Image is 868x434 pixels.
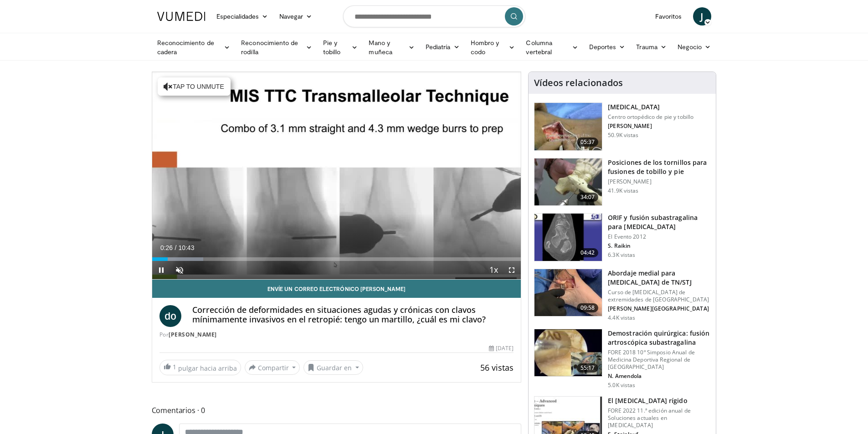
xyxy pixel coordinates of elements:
img: E-HI8y-Omg85H4KX4xMDoxOmtxOwKG7D_4.150x105_q85_crop-smart_upscale.jpg [534,214,602,261]
font: 4.4K vistas [608,314,635,322]
video-js: Video Player [152,72,521,280]
img: b3e585cd-3312-456d-b1b7-4eccbcdb01ed.150x105_q85_crop-smart_upscale.jpg [534,269,602,317]
span: 0:26 [160,244,173,251]
button: Compartir [245,360,300,375]
a: 05:37 [MEDICAL_DATA] Centro ortopédico de pie y tobillo [PERSON_NAME] 50.9K vistas [534,102,710,151]
font: El Evento 2012 [608,233,646,240]
font: Corrección de deformidades en situaciones agudas y crónicas con clavos mínimamente invasivos en e... [192,304,486,325]
img: Logotipo de VuMedi [157,12,205,21]
font: 04:42 [580,249,595,256]
font: Negocio [678,43,702,51]
input: Buscar temas, intervenciones [343,5,525,27]
font: 41.9K vistas [608,187,638,194]
font: 50.9K vistas [608,131,638,139]
button: Fullscreen [503,261,521,279]
font: Especialidades [216,12,259,20]
a: Pediatría [420,38,465,56]
font: Navegar [279,12,303,20]
button: Guardar en [303,360,363,375]
font: Guardar en [317,363,352,372]
font: Hombro y codo [471,39,499,56]
font: J [700,10,703,23]
font: Trauma [636,43,657,51]
font: 56 vistas [480,362,514,373]
font: Deportes [589,43,616,51]
font: Posiciones de los tornillos para fusiones de tobillo y pie [608,158,707,176]
button: Tap to unmute [158,77,231,96]
font: 55:17 [580,364,595,372]
a: Deportes [584,38,631,56]
a: do [159,305,181,327]
font: ORIF y fusión subastragalina para [MEDICAL_DATA] [608,213,698,231]
font: Columna vertebral [526,39,552,56]
font: Vídeos relacionados [534,77,623,89]
a: Reconocimiento de rodilla [236,38,318,56]
font: Pediatría [426,43,451,51]
a: Envíe un correo electrónico [PERSON_NAME] [152,280,521,298]
font: [DATE] [496,344,514,352]
font: 34:07 [580,193,595,201]
button: Pause [152,261,170,279]
font: 05:37 [580,138,595,146]
font: Por [159,331,169,338]
a: 55:17 Demostración quirúrgica: fusión artroscópica subastragalina FORE 2018 10º Simposio Anual de... [534,329,710,389]
button: Unmute [170,261,189,279]
font: [PERSON_NAME] [608,178,652,185]
font: Pie y tobillo [323,39,341,56]
font: Abordaje medial para [MEDICAL_DATA] de TN/STJ [608,269,691,286]
a: Hombro y codo [465,38,521,56]
font: Reconocimiento de rodilla [241,39,298,56]
a: Favoritos [650,7,688,26]
a: Navegar [274,7,318,26]
button: Playback Rate [484,261,503,279]
a: J [693,7,711,26]
a: Negocio [672,38,717,56]
font: 5.0K vistas [608,381,635,389]
font: Comentarios [152,405,195,415]
a: 04:42 ORIF y fusión subastragalina para [MEDICAL_DATA] El Evento 2012 S. Raikin 6.3K vistas [534,213,710,261]
font: Compartir [258,363,289,372]
font: Centro ortopédico de pie y tobillo [608,113,693,121]
font: [PERSON_NAME][GEOGRAPHIC_DATA] [608,305,709,312]
font: Curso de [MEDICAL_DATA] de extremidades de [GEOGRAPHIC_DATA] [608,288,709,303]
font: pulgar hacia arriba [178,364,237,373]
a: Mano y muñeca [363,38,420,56]
font: 1 [173,363,176,371]
font: N. Amendola [608,372,642,380]
font: 09:58 [580,304,595,311]
font: S. Raikin [608,242,631,250]
font: El [MEDICAL_DATA] rígido [608,396,687,405]
font: Favoritos [655,12,682,20]
font: Mano y muñeca [369,39,392,56]
a: Trauma [631,38,672,56]
a: Reconocimiento de cadera [152,38,236,56]
img: 67572_0000_3.png.150x105_q85_crop-smart_upscale.jpg [534,158,602,206]
font: Envíe un correo electrónico [PERSON_NAME] [267,286,406,292]
a: [PERSON_NAME] [169,331,217,338]
span: / [175,244,177,251]
a: 1 pulgar hacia arriba [159,360,241,375]
font: 6.3K vistas [608,251,635,259]
font: do [164,309,176,322]
font: 0 [201,405,205,415]
a: 09:58 Abordaje medial para [MEDICAL_DATA] de TN/STJ Curso de [MEDICAL_DATA] de extremidades de [G... [534,269,710,322]
a: Pie y tobillo [318,38,364,56]
img: f04bac8f-a1d2-4078-a4f0-9e66789b4112.150x105_q85_crop-smart_upscale.jpg [534,329,602,377]
img: 545635_3.png.150x105_q85_crop-smart_upscale.jpg [534,103,602,150]
font: FORE 2018 10º Simposio Anual de Medicina Deportiva Regional de [GEOGRAPHIC_DATA] [608,348,695,371]
div: Progress Bar [152,257,521,261]
a: 34:07 Posiciones de los tornillos para fusiones de tobillo y pie [PERSON_NAME] 41.9K vistas [534,158,710,206]
font: FORE 2022 11.ª edición anual de Soluciones actuales en [MEDICAL_DATA] [608,407,691,429]
span: 10:43 [178,244,194,251]
font: [PERSON_NAME] [608,122,652,130]
font: [MEDICAL_DATA] [608,102,660,111]
a: Columna vertebral [520,38,583,56]
font: Reconocimiento de cadera [157,39,214,56]
font: Demostración quirúrgica: fusión artroscópica subastragalina [608,329,709,347]
a: Especialidades [211,7,274,26]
